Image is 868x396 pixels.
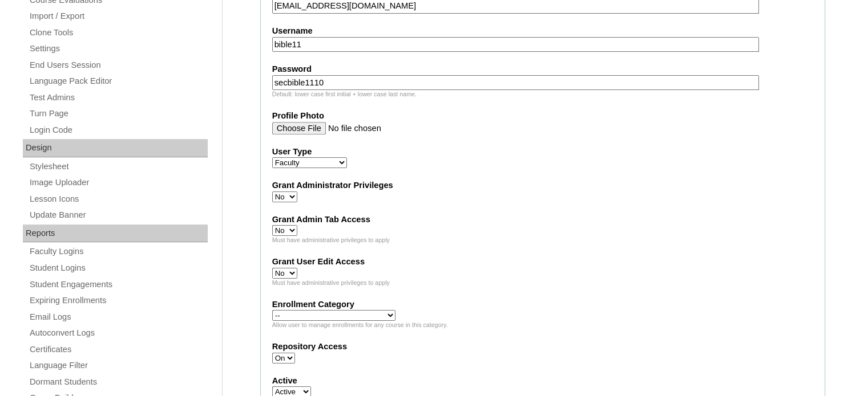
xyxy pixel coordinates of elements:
[29,326,208,340] a: Autoconvert Logs
[272,90,813,99] div: Default: lower case first initial + lower case last name.
[272,236,813,244] div: Must have administrative privileges to apply
[29,91,208,105] a: Test Admins
[29,192,208,206] a: Lesson Icons
[29,160,208,174] a: Stylesheet
[29,123,208,137] a: Login Code
[29,358,208,373] a: Language Filter
[29,175,208,190] a: Image Uploader
[272,279,813,287] div: Must have administrative privileges to apply
[29,42,208,56] a: Settings
[29,244,208,259] a: Faculty Logins
[272,375,813,387] label: Active
[272,341,813,353] label: Repository Access
[29,342,208,357] a: Certificates
[29,375,208,389] a: Dormant Students
[29,277,208,292] a: Student Engagements
[272,110,813,122] label: Profile Photo
[272,214,813,226] label: Grant Admin Tab Access
[29,310,208,324] a: Email Logs
[29,9,208,23] a: Import / Export
[272,146,813,158] label: User Type
[272,299,813,311] label: Enrollment Category
[29,58,208,72] a: End Users Session
[29,261,208,275] a: Student Logins
[272,179,813,191] label: Grant Administrator Privileges
[272,321,813,329] div: Allow user to manage enrollments for any course in this category.
[29,107,208,121] a: Turn Page
[23,139,208,157] div: Design
[29,74,208,88] a: Language Pack Editor
[29,26,208,40] a: Clone Tools
[272,25,813,37] label: Username
[29,293,208,308] a: Expiring Enrollments
[272,256,813,268] label: Grant User Edit Access
[272,63,813,75] label: Password
[23,224,208,243] div: Reports
[29,208,208,222] a: Update Banner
